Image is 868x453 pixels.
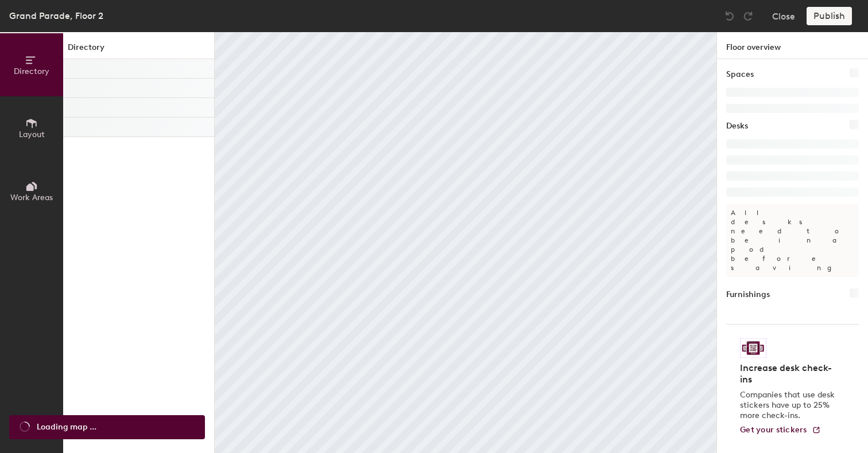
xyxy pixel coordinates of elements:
[740,390,838,421] p: Companies that use desk stickers have up to 25% more check-ins.
[10,193,53,202] span: Work Areas
[742,10,754,22] img: Redo
[19,130,45,139] span: Layout
[9,9,103,23] div: Grand Parade, Floor 2
[740,425,821,435] a: Get your stickers
[740,338,766,358] img: Sticker logo
[772,7,795,25] button: Close
[726,204,859,277] p: All desks need to be in a pod before saving
[740,425,807,435] span: Get your stickers
[724,10,735,22] img: Undo
[63,41,214,59] h1: Directory
[14,67,49,76] span: Directory
[717,32,868,59] h1: Floor overview
[726,288,770,301] h1: Furnishings
[726,120,748,132] h1: Desks
[740,362,838,385] h4: Increase desk check-ins
[215,32,716,453] canvas: Map
[726,68,754,81] h1: Spaces
[37,421,96,434] span: Loading map ...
